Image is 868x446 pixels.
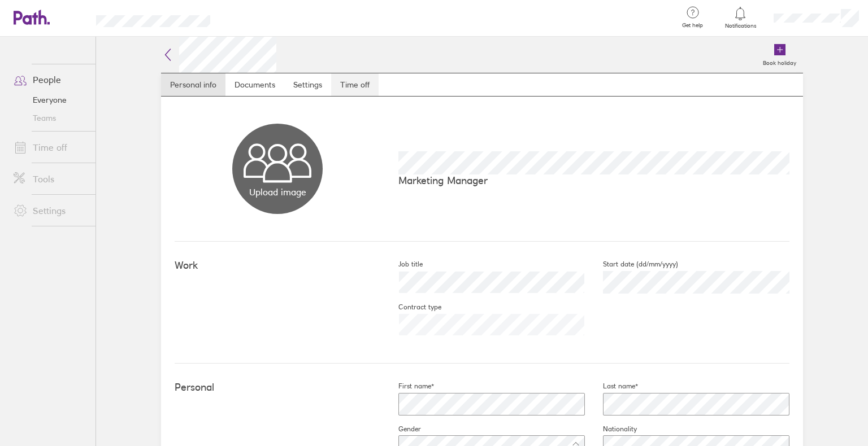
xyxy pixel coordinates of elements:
label: Nationality [585,425,637,434]
label: Last name* [585,382,638,391]
a: Documents [225,73,284,96]
a: Personal info [161,73,225,96]
a: Tools [5,168,96,190]
p: Marketing Manager [398,174,789,186]
a: Time off [331,73,379,96]
label: Start date (dd/mm/yyyy) [585,260,678,269]
a: Book holiday [756,37,803,73]
span: Get help [674,22,711,29]
a: Teams [5,109,96,127]
a: Settings [5,199,96,222]
label: First name* [380,382,434,391]
label: Contract type [380,303,441,312]
a: People [5,68,96,91]
a: Settings [284,73,331,96]
h4: Work [175,260,380,272]
span: Notifications [722,23,759,29]
label: Gender [380,425,421,434]
label: Book holiday [756,56,803,67]
h4: Personal [175,382,380,393]
label: Job title [380,260,423,269]
a: Time off [5,136,96,159]
a: Notifications [722,6,759,29]
a: Everyone [5,91,96,109]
